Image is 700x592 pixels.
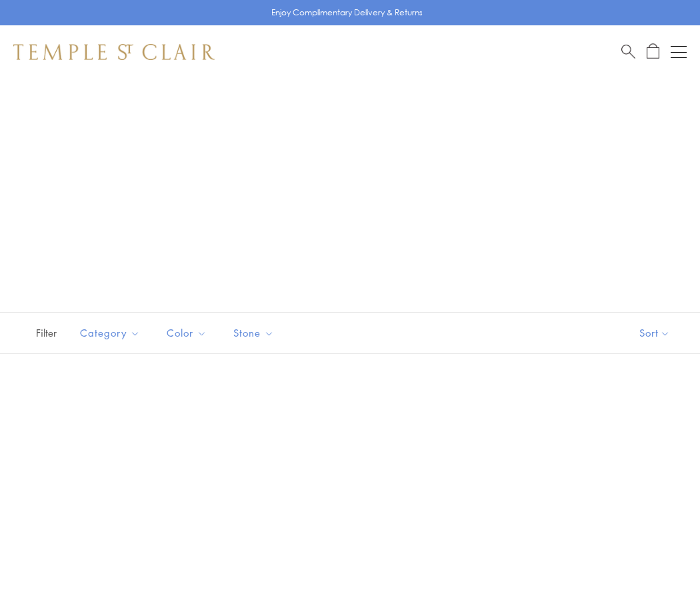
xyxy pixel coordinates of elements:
[671,44,687,60] button: Open navigation
[160,325,217,341] span: Color
[73,325,150,341] span: Category
[609,313,700,353] button: Show sort by
[647,43,659,60] a: Open Shopping Bag
[227,325,284,341] span: Stone
[271,6,423,19] p: Enjoy Complimentary Delivery & Returns
[13,44,215,60] img: Temple St. Clair
[223,318,284,348] button: Stone
[621,43,635,60] a: Search
[70,318,150,348] button: Category
[157,318,217,348] button: Color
